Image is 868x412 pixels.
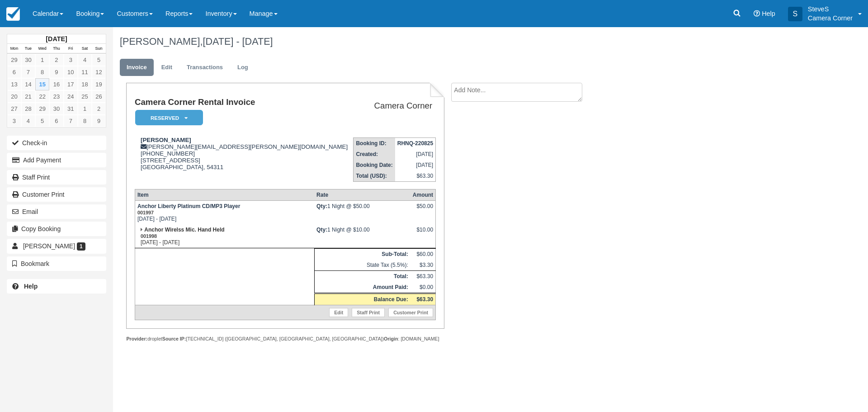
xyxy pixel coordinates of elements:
div: droplet [TECHNICAL_ID] ([GEOGRAPHIC_DATA], [GEOGRAPHIC_DATA], [GEOGRAPHIC_DATA]) : [DOMAIN_NAME] [126,336,444,342]
strong: Qty [316,203,327,209]
p: Camera Corner [808,14,853,23]
a: 29 [35,103,49,115]
th: Tue [21,44,35,54]
th: Fri [64,44,78,54]
a: 21 [21,90,35,103]
span: [DATE] - [DATE] [203,36,273,47]
a: 25 [78,90,92,103]
h2: Camera Corner [355,101,432,111]
th: Rate [314,189,410,201]
strong: Source IP: [162,336,186,341]
td: [DATE] [395,149,436,160]
a: 6 [49,115,63,127]
strong: $63.30 [416,296,433,303]
a: 12 [92,66,106,78]
a: 15 [35,78,49,90]
a: 24 [64,90,78,103]
a: 3 [7,115,21,127]
th: Mon [7,44,21,54]
th: Total (USD): [354,170,395,182]
button: Bookmark [7,256,106,271]
th: Booking ID: [354,138,395,149]
a: Edit [155,59,179,76]
a: 13 [7,78,21,90]
td: [DATE] [395,160,436,170]
a: 19 [92,78,106,90]
a: 4 [21,115,35,127]
th: Booking Date: [354,160,395,170]
a: 20 [7,90,21,103]
span: [PERSON_NAME] [23,242,75,250]
a: Staff Print [352,308,385,317]
strong: Provider: [126,336,147,341]
a: 30 [21,54,35,66]
a: 6 [7,66,21,78]
td: [DATE] - [DATE] [135,201,314,225]
td: $3.30 [410,260,436,271]
span: 1 [77,242,85,251]
a: 22 [35,90,49,103]
small: 001997 [137,210,154,215]
a: 26 [92,90,106,103]
strong: [DATE] [46,35,67,43]
strong: Origin [384,336,398,341]
a: 9 [49,66,63,78]
a: Reserved [135,109,200,126]
em: Reserved [135,110,203,126]
span: Help [762,10,775,17]
a: 10 [64,66,78,78]
th: Thu [49,44,63,54]
th: Sub-Total: [314,249,410,260]
h1: Camera Corner Rental Invoice [135,98,352,107]
td: $63.30 [410,271,436,282]
a: Staff Print [7,170,106,185]
i: Help [754,10,760,17]
strong: Qty [316,227,327,233]
th: Created: [354,149,395,160]
a: 4 [78,54,92,66]
small: 001998 [141,233,157,239]
a: 16 [49,78,63,90]
a: Help [7,279,106,294]
a: Invoice [120,59,154,76]
a: 1 [35,54,49,66]
button: Email [7,204,106,219]
a: 5 [92,54,106,66]
a: Log [231,59,255,76]
a: 11 [78,66,92,78]
th: Amount Paid: [314,282,410,294]
a: Transactions [180,59,230,76]
a: 31 [64,103,78,115]
strong: Anchor Wirelss Mic. Hand Held [141,227,225,239]
div: $50.00 [413,203,433,217]
img: checkfront-main-nav-mini-logo.png [6,7,20,21]
b: Help [24,283,38,290]
td: $0.00 [410,282,436,294]
a: 27 [7,103,21,115]
strong: [PERSON_NAME] [141,137,191,143]
div: $10.00 [413,227,433,240]
th: Wed [35,44,49,54]
a: 2 [92,103,106,115]
a: Customer Print [7,187,106,202]
th: Balance Due: [314,294,410,305]
a: Edit [329,308,348,317]
a: 28 [21,103,35,115]
a: 8 [35,66,49,78]
button: Copy Booking [7,222,106,236]
th: Total: [314,271,410,282]
a: 8 [78,115,92,127]
th: Item [135,189,314,201]
strong: RHNQ-220825 [397,140,433,147]
a: 7 [64,115,78,127]
a: 5 [35,115,49,127]
button: Add Payment [7,153,106,167]
th: Sat [78,44,92,54]
th: Amount [410,189,436,201]
a: 14 [21,78,35,90]
th: Sun [92,44,106,54]
td: 1 Night @ $10.00 [314,224,410,248]
div: [PERSON_NAME][EMAIL_ADDRESS][PERSON_NAME][DOMAIN_NAME] [PHONE_NUMBER] [STREET_ADDRESS] [GEOGRAPHI... [135,137,352,182]
p: SteveS [808,5,853,14]
a: Customer Print [388,308,433,317]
